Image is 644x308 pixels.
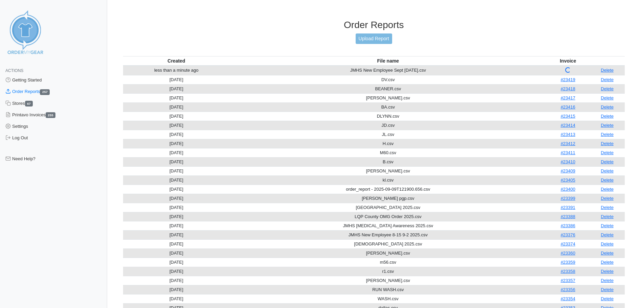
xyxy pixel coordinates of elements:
[560,159,575,164] a: #23410
[560,232,575,237] a: #23376
[601,177,614,183] a: Delete
[123,157,230,166] td: [DATE]
[123,121,230,130] td: [DATE]
[560,104,575,110] a: #23416
[230,267,546,276] td: r1.csv
[123,130,230,139] td: [DATE]
[123,84,230,93] td: [DATE]
[5,68,23,73] span: Actions
[230,203,546,212] td: [GEOGRAPHIC_DATA] 2025.csv
[123,148,230,157] td: [DATE]
[230,157,546,166] td: B.csv
[601,187,614,192] a: Delete
[560,196,575,201] a: #23399
[230,139,546,148] td: H.csv
[230,276,546,285] td: [PERSON_NAME].csv
[230,121,546,130] td: JD.csv
[601,77,614,82] a: Delete
[560,296,575,301] a: #23354
[560,205,575,210] a: #23391
[123,267,230,276] td: [DATE]
[123,66,230,75] td: less than a minute ago
[601,205,614,210] a: Delete
[230,148,546,157] td: M60.csv
[601,95,614,100] a: Delete
[560,168,575,173] a: #23409
[123,285,230,294] td: [DATE]
[601,196,614,201] a: Delete
[123,75,230,84] td: [DATE]
[601,104,614,110] a: Delete
[601,114,614,119] a: Delete
[560,187,575,192] a: #23400
[601,68,614,73] a: Delete
[560,177,575,183] a: #23405
[560,260,575,265] a: #23359
[230,294,546,303] td: WASH.csv
[601,260,614,265] a: Delete
[123,294,230,303] td: [DATE]
[123,19,625,31] h3: Order Reports
[601,168,614,173] a: Delete
[123,221,230,230] td: [DATE]
[123,166,230,175] td: [DATE]
[601,287,614,292] a: Delete
[601,86,614,91] a: Delete
[123,185,230,194] td: [DATE]
[123,203,230,212] td: [DATE]
[601,123,614,128] a: Delete
[601,232,614,237] a: Delete
[123,212,230,221] td: [DATE]
[230,102,546,112] td: BA.csv
[601,296,614,301] a: Delete
[560,95,575,100] a: #23417
[601,132,614,137] a: Delete
[123,56,230,66] th: Created
[601,141,614,146] a: Delete
[356,33,392,44] a: Upload Report
[601,241,614,246] a: Delete
[560,287,575,292] a: #23356
[560,278,575,283] a: #23357
[123,239,230,248] td: [DATE]
[230,75,546,84] td: DV.csv
[123,175,230,185] td: [DATE]
[601,150,614,155] a: Delete
[230,56,546,66] th: File name
[546,56,590,66] th: Invoice
[230,221,546,230] td: JMHS [MEDICAL_DATA] Awareness 2025.csv
[230,185,546,194] td: order_report - 2025-09-09T121900.656.csv
[230,285,546,294] td: RUN WASH.csv
[560,123,575,128] a: #23414
[601,214,614,219] a: Delete
[230,130,546,139] td: JL.csv
[123,112,230,121] td: [DATE]
[560,141,575,146] a: #23412
[230,248,546,258] td: [PERSON_NAME].csv
[601,269,614,274] a: Delete
[123,230,230,239] td: [DATE]
[560,214,575,219] a: #23388
[230,258,546,267] td: m56.csv
[123,93,230,102] td: [DATE]
[230,66,546,75] td: JMHS New Employee Sept [DATE].csv
[230,239,546,248] td: [DEMOGRAPHIC_DATA] 2025.csv
[230,93,546,102] td: [PERSON_NAME].csv
[560,269,575,274] a: #23358
[560,241,575,246] a: #23374
[601,251,614,256] a: Delete
[230,212,546,221] td: LQP County OMG Order 2025.csv
[40,89,50,95] span: 257
[601,223,614,228] a: Delete
[230,194,546,203] td: [PERSON_NAME] pgp.csv
[230,84,546,93] td: BEANER.csv
[560,223,575,228] a: #23386
[560,77,575,82] a: #23419
[123,276,230,285] td: [DATE]
[123,194,230,203] td: [DATE]
[560,132,575,137] a: #23413
[230,166,546,175] td: [PERSON_NAME].csv
[25,101,33,106] span: 67
[560,86,575,91] a: #23418
[601,159,614,164] a: Delete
